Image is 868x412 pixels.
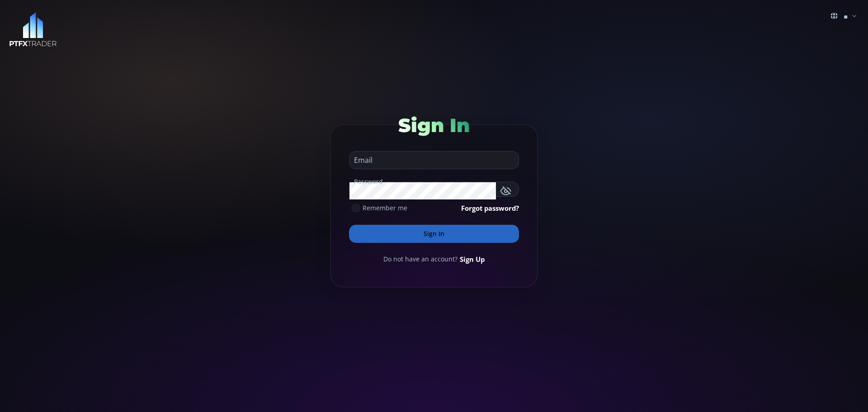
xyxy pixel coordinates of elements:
a: Forgot password? [461,203,519,213]
img: LOGO [9,12,57,47]
button: Sign In [349,225,519,243]
span: Sign In [398,114,470,137]
span: Remember me [363,203,407,213]
div: Do not have an account? [349,254,519,264]
a: Sign Up [460,254,485,264]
